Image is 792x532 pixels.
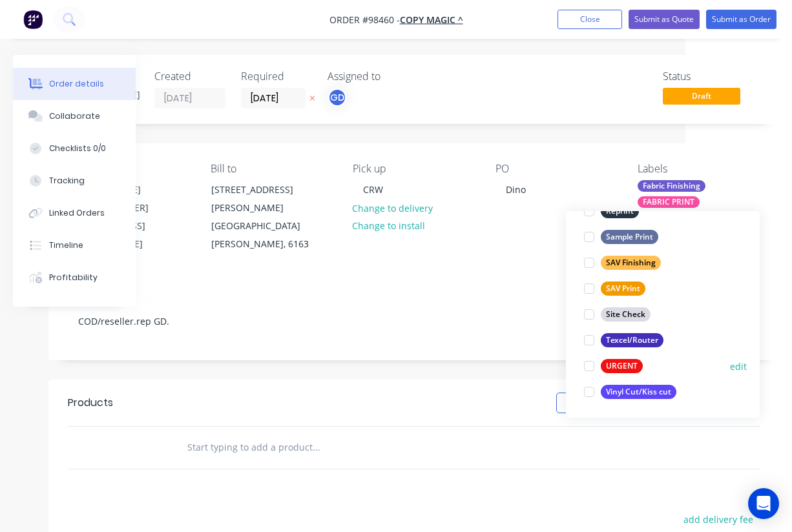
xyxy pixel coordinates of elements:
div: Dino [495,180,536,199]
div: Profitability [49,272,98,283]
div: Created [154,70,225,83]
button: Tracking [13,165,136,197]
a: COPY MAGIC ^ [400,14,463,26]
button: Change to install [346,217,432,234]
div: FABRIC PRINT [638,196,700,208]
div: Reprint [601,204,639,218]
div: [STREET_ADDRESS] [211,181,318,199]
span: Order #98460 - [329,14,400,26]
div: Tracking [49,175,85,187]
button: Timeline [13,229,136,261]
div: Vinyl Cut/Kiss cut [601,385,676,399]
button: Linked Orders [13,197,136,229]
div: Linked Orders [49,207,105,219]
div: Bill to [211,163,333,175]
button: Vinyl Cut/Kiss cut [579,383,682,401]
div: Site Check [601,307,651,322]
div: Pick up [353,163,475,175]
button: Submit as Order [706,10,776,29]
button: Collaborate [13,100,136,132]
button: Close [558,10,622,29]
div: [PERSON_NAME][GEOGRAPHIC_DATA][PERSON_NAME], 6163 [211,199,318,253]
div: Fabric Finishing [638,180,705,192]
div: Notes [68,283,760,296]
div: SAV Print [601,281,645,296]
div: Order details [49,78,104,90]
div: Texcel/Router [601,333,663,347]
button: Change to delivery [346,199,440,216]
button: Checklists 0/0 [13,132,136,165]
button: Submit as Quote [629,10,700,29]
div: [STREET_ADDRESS][PERSON_NAME][GEOGRAPHIC_DATA][PERSON_NAME], 6163 [200,180,329,254]
button: SAV Print [579,280,651,298]
div: Timeline [49,240,83,251]
button: add delivery fee [676,511,760,528]
button: URGENT [579,357,648,375]
div: Status [663,70,760,83]
div: Products [68,395,113,411]
input: Start typing to add a product... [187,435,445,460]
div: COD/reseller.rep GD. [68,302,760,341]
div: Open Intercom Messenger [748,488,779,519]
div: URGENT [601,359,643,373]
div: Sample Print [601,230,658,244]
div: SAV Finishing [601,256,661,270]
div: Checklists 0/0 [49,143,106,154]
div: Required [241,70,312,83]
div: Labels [638,163,760,175]
button: Sample Print [579,228,663,246]
span: Draft [663,88,740,104]
div: CRW [353,180,393,199]
div: Collaborate [49,110,100,122]
div: PO [495,163,618,175]
button: SAV Finishing [579,254,666,272]
img: Factory [23,10,43,29]
button: Site Check [579,305,656,323]
button: Order details [13,68,136,100]
div: Assigned to [328,70,457,83]
button: Reprint [579,202,644,220]
button: GD [328,88,347,107]
button: Show / Hide columns [556,393,656,413]
button: edit [730,360,747,373]
button: Profitability [13,261,136,294]
button: Texcel/Router [579,331,669,349]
